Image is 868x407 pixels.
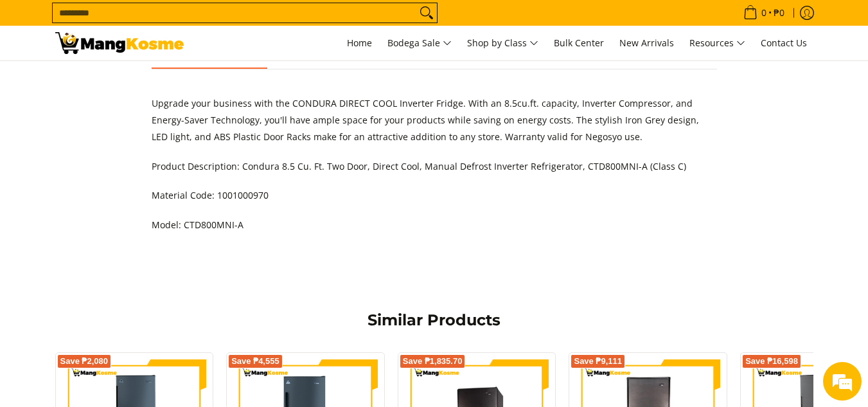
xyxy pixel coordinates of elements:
[574,357,622,365] span: Save ₱9,111
[387,35,452,51] span: Bodega Sale
[341,26,378,60] a: Home
[152,219,244,231] span: Model: CTD800MNI-A
[754,26,813,60] a: Contact Us
[403,357,463,365] span: Save ₱1,835.70
[75,122,177,251] span: We're online!
[761,37,807,49] span: Contact Us
[152,160,686,172] span: Product Description: Condura 8.5 Cu. Ft. Two Door, Direct Cool, Manual Defrost Inverter Refrigera...
[381,26,458,60] a: Bodega Sale
[67,72,216,89] div: Chat with us now
[613,26,680,60] a: New Arrivals
[467,35,538,51] span: Shop by Class
[689,35,745,51] span: Resources
[231,357,279,365] span: Save ₱4,555
[619,37,674,49] span: New Arrivals
[554,37,604,49] span: Bulk Center
[152,69,717,246] div: Description
[416,3,437,23] button: Search
[211,6,242,37] div: Minimize live chat window
[55,32,184,54] img: Class C STEALS: Condura Negosyo Upright Freezer Inverter l Mang Kosme
[60,357,109,365] span: Save ₱2,080
[461,26,545,60] a: Shop by Class
[152,97,699,143] span: Upgrade your business with the CONDURA DIRECT COOL Inverter Fridge. With an 8.5cu.ft. capacity, I...
[152,189,269,201] span: Material Code: 1001000970
[197,26,813,60] nav: Main Menu
[745,357,798,365] span: Save ₱16,598
[152,311,717,330] h2: Similar Products
[759,8,768,17] span: 0
[740,6,788,20] span: •
[772,8,786,17] span: ₱0
[547,26,610,60] a: Bulk Center
[683,26,752,60] a: Resources
[6,271,245,316] textarea: Type your message and hit 'Enter'
[347,37,372,49] span: Home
